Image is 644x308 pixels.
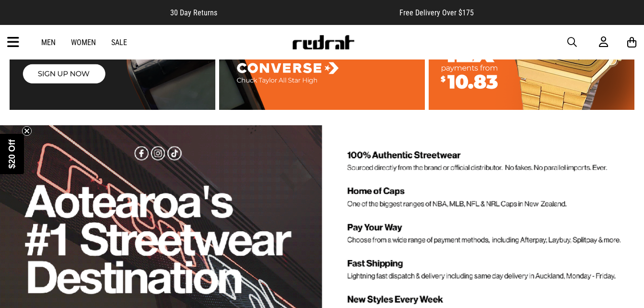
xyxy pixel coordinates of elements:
span: Free Delivery Over $175 [399,8,474,17]
img: Redrat logo [292,35,355,49]
button: Close teaser [22,126,32,136]
a: Women [71,38,96,47]
iframe: Customer reviews powered by Trustpilot [236,8,380,17]
span: 30 Day Returns [170,8,217,17]
button: Open LiveChat chat widget [8,4,36,33]
a: Men [41,38,56,47]
span: $20 Off [7,139,17,168]
a: Sale [111,38,127,47]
